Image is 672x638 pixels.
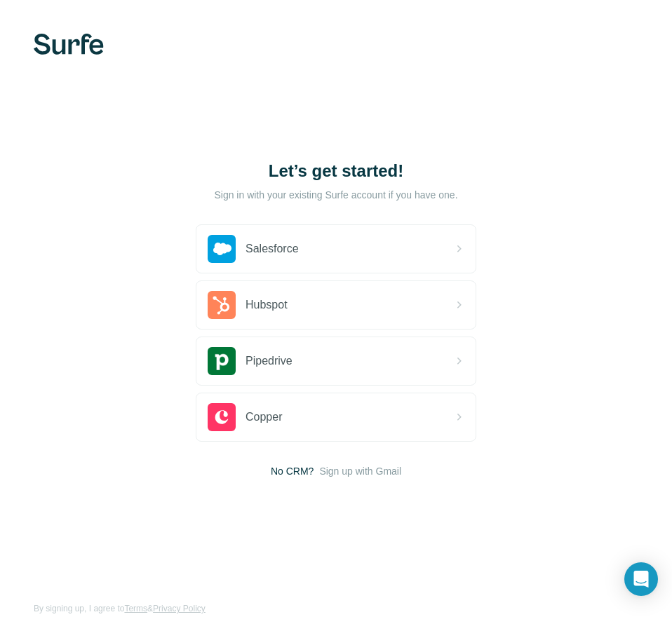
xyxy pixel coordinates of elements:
span: By signing up, I agree to & [34,602,206,615]
span: Copper [246,409,282,426]
span: Hubspot [246,297,288,313]
a: Terms [124,604,147,613]
span: Salesforce [246,240,299,257]
a: Privacy Policy [153,604,206,613]
img: copper's logo [208,403,236,431]
img: salesforce's logo [208,235,236,263]
img: Surfe's logo [34,34,104,55]
p: Sign in with your existing Surfe account if you have one. [214,188,457,202]
div: Open Intercom Messenger [624,562,658,596]
span: Pipedrive [246,353,293,369]
span: No CRM? [271,464,314,478]
img: hubspot's logo [208,291,236,319]
h1: Let’s get started! [196,160,476,182]
img: pipedrive's logo [208,347,236,375]
button: Sign up with Gmail [319,464,401,478]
